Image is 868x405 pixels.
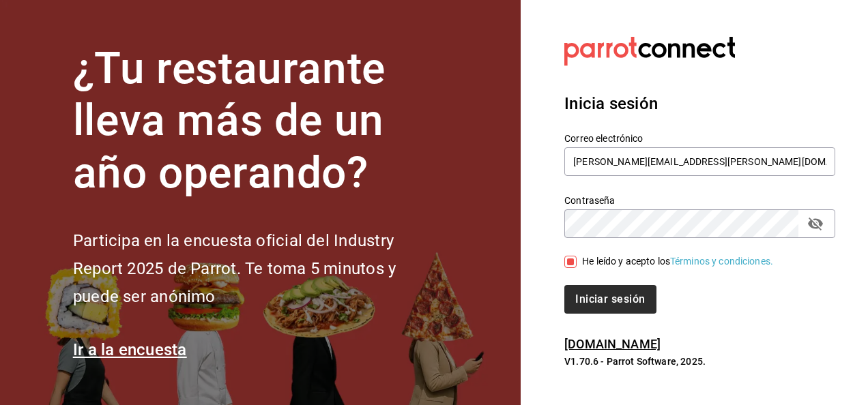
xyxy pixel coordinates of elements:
[73,340,187,359] a: Ir a la encuesta
[564,147,835,176] input: Ingresa tu correo electrónico
[73,43,442,200] h1: ¿Tu restaurante lleva más de un año operando?
[670,256,773,267] a: Términos y condiciones.
[564,355,835,368] p: V1.70.6 - Parrot Software, 2025.
[564,133,835,142] label: Correo electrónico
[73,227,442,310] h2: Participa en la encuesta oficial del Industry Report 2025 de Parrot. Te toma 5 minutos y puede se...
[564,195,835,205] label: Contraseña
[582,254,773,269] div: He leído y acepto los
[564,337,661,351] a: [DOMAIN_NAME]
[564,285,656,314] button: Iniciar sesión
[564,91,835,116] h3: Inicia sesión
[804,212,827,235] button: passwordField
